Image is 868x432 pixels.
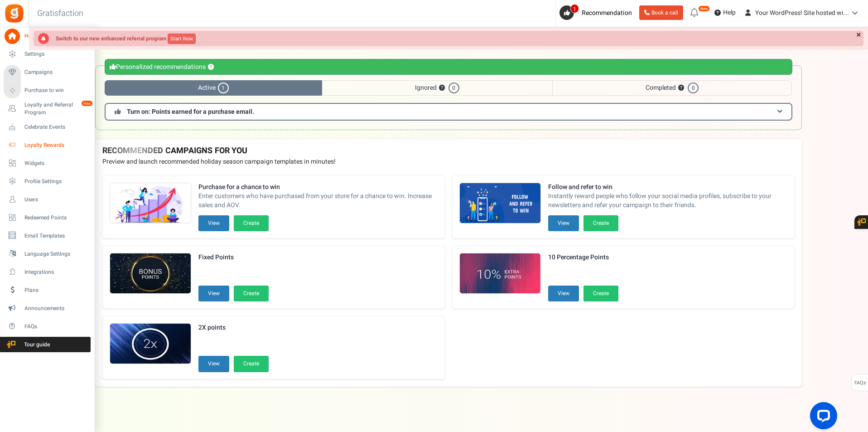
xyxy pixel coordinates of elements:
span: Recommendation [582,8,632,18]
button: Create [234,356,269,372]
img: Recommended Campaigns [110,324,191,364]
img: Recommended Campaigns [460,253,540,294]
span: 0 [688,83,699,93]
span: 1 [570,4,579,13]
a: Purchase to win [4,83,91,98]
span: 0 [448,83,459,93]
span: Users [24,196,88,204]
a: Book a call [639,5,683,20]
a: Announcements [4,301,91,316]
span: Your WordPress! Site hosted wi... [755,8,849,18]
span: Active [105,80,322,96]
button: View [198,356,229,372]
div: Personalized recommendations [105,59,792,75]
strong: Follow and refer to win [548,183,787,192]
span: Plans [24,286,88,294]
a: Home [4,29,91,44]
span: Home [24,32,88,40]
button: ? [439,85,445,91]
button: Create [234,286,269,301]
a: Loyalty and Referral Program New [4,101,91,116]
a: Campaigns [4,65,91,80]
button: View [198,286,229,301]
button: View [198,215,229,231]
h3: Gratisfaction [27,5,93,23]
a: Plans [4,282,91,298]
strong: Purchase for a chance to win [198,183,438,192]
span: 1 [218,83,229,93]
a: Settings [4,47,91,62]
a: Integrations [4,264,91,280]
img: Recommended Campaigns [110,183,191,224]
a: Celebrate Events [4,119,91,135]
button: Create [583,286,618,301]
span: Redeemed Points [24,214,88,222]
a: × [854,31,863,40]
img: Recommended Campaigns [110,253,191,294]
strong: Fixed Points [198,253,269,262]
strong: 2X points [198,323,269,332]
span: Celebrate Events [24,123,88,131]
span: Settings [24,50,88,58]
a: Language Settings [4,246,91,262]
span: Turn on: Points earned for a purchase email. [127,107,254,116]
strong: 10 Percentage Points [548,253,618,262]
button: View [548,215,579,231]
span: Email Templates [24,232,88,240]
a: Profile Settings [4,174,91,189]
a: Email Templates [4,228,91,243]
span: Instantly reward people who follow your social media profiles, subscribe to your newsletters and ... [548,192,787,210]
span: Announcements [24,305,88,312]
span: Completed [552,80,792,96]
span: Purchase to win [24,87,88,94]
button: View [548,286,579,301]
button: ? [678,85,684,91]
span: Integrations [24,268,88,276]
span: Help [721,8,736,17]
a: FAQs [4,319,91,334]
span: Ignored [322,80,552,96]
a: Redeemed Points [4,210,91,225]
span: FAQs [24,323,88,330]
a: Widgets [4,155,91,171]
a: 1 Recommendation [559,5,636,20]
em: New [698,5,710,12]
a: Users [4,192,91,207]
button: ? [208,64,214,70]
span: Widgets [24,160,88,167]
button: Create [583,215,618,231]
span: FAQs [854,374,866,392]
span: Language Settings [24,250,88,258]
span: Enter customers who have purchased from your store for a chance to win. Increase sales and AOV. [198,192,438,210]
span: Loyalty and Referral Program [24,101,91,116]
span: Campaigns [24,68,88,76]
span: Switch to our new enhanced referral program [56,34,166,42]
img: Gratisfaction [4,3,24,24]
h4: RECOMMENDED CAMPAIGNS FOR YOU [102,146,795,155]
span: Profile Settings [24,178,88,185]
a: Help [711,5,739,20]
span: Tour guide [4,341,68,349]
em: New [81,100,93,107]
a: Loyalty Rewards [4,137,91,153]
span: Loyalty Rewards [24,141,88,149]
button: Create [234,215,269,231]
p: Preview and launch recommended holiday season campaign templates in minutes! [102,157,795,166]
img: Recommended Campaigns [460,183,540,224]
a: Start Now [168,34,196,44]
